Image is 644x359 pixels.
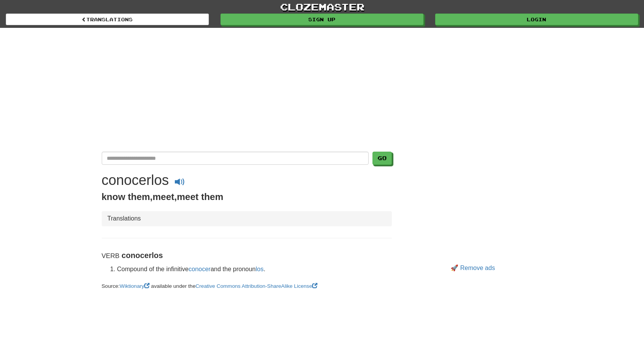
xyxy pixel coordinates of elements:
[121,251,163,260] strong: conocerlos
[177,191,223,202] span: meet them
[102,283,318,289] small: Source: available under the
[171,176,189,190] button: Play audio conocerlos
[102,191,150,202] span: know them
[403,152,543,260] iframe: Advertisement
[256,266,263,272] a: los
[435,14,638,25] a: Login
[195,283,317,289] a: Creative Commons Attribution-ShareAlike License
[102,152,369,165] input: Translate Spanish-English
[102,172,169,188] h1: conocerlos
[153,191,174,202] span: meet
[102,252,120,260] small: Verb
[102,36,543,144] iframe: Advertisement
[120,283,151,289] a: Wiktionary
[451,265,495,271] a: 🚀 Remove ads
[102,190,392,203] p: , ,
[108,214,141,223] li: Translations
[6,14,209,25] a: Translations
[220,14,424,25] a: Sign up
[189,266,211,272] a: conocer
[117,265,392,274] li: Compound of the infinitive and the pronoun .
[372,152,392,165] button: Go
